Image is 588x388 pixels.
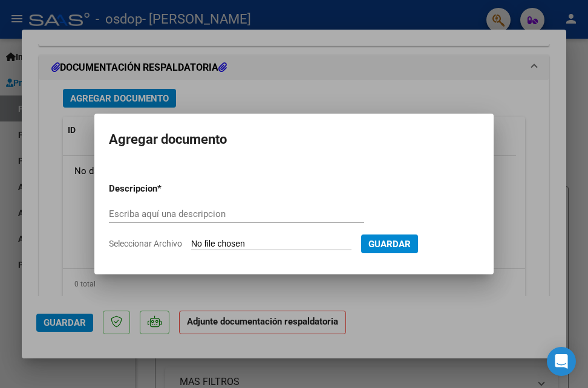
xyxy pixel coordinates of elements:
[361,234,418,253] button: Guardar
[547,347,576,376] div: Open Intercom Messenger
[109,239,182,248] span: Seleccionar Archivo
[109,182,220,196] p: Descripcion
[109,128,479,151] h2: Agregar documento
[368,239,411,250] span: Guardar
